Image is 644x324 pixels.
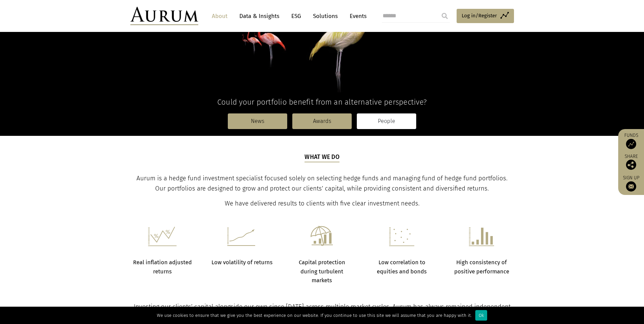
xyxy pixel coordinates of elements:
[462,12,497,20] span: Log in/Register
[211,259,273,266] strong: Low volatility of returns
[292,113,352,129] a: Awards
[475,310,487,321] div: Ok
[626,139,636,149] img: Access Funds
[438,9,452,23] input: Submit
[622,154,641,170] div: Share
[622,175,641,192] a: Sign up
[136,175,508,192] span: Aurum is a hedge fund investment specialist focused solely on selecting hedge funds and managing ...
[130,7,198,25] img: Aurum
[225,200,420,207] span: We have delivered results to clients with five clear investment needs.
[457,9,514,23] a: Log in/Register
[626,181,636,192] img: Sign up to our newsletter
[346,10,367,22] a: Events
[288,10,305,22] a: ESG
[228,113,287,129] a: News
[305,153,339,162] h5: What we do
[299,259,345,284] strong: Capital protection during turbulent markets
[236,10,283,22] a: Data & Insights
[622,132,641,149] a: Funds
[133,259,192,274] strong: Real inflation adjusted returns
[310,10,341,22] a: Solutions
[130,97,514,107] h4: Could your portfolio benefit from an alternative perspective?
[454,259,509,274] strong: High consistency of positive performance
[626,160,636,170] img: Share this post
[377,259,427,274] strong: Low correlation to equities and bonds
[357,113,416,129] a: People
[208,10,231,22] a: About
